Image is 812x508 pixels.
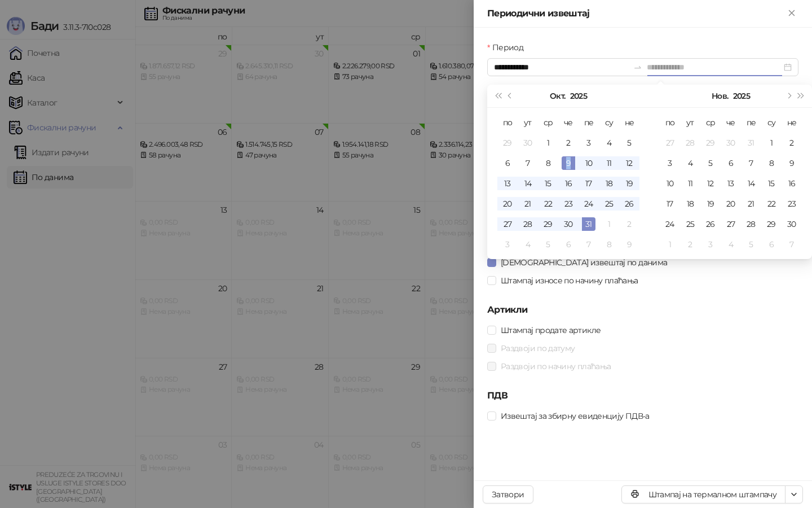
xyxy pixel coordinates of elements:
div: 7 [785,238,798,251]
th: ут [680,112,700,133]
div: 28 [744,217,758,231]
td: 2025-10-10 [579,153,599,173]
td: 2025-11-28 [741,214,761,234]
span: Штампај продате артикле [496,324,605,336]
div: 20 [724,197,738,211]
div: 4 [683,156,697,170]
div: 14 [521,177,535,190]
td: 2025-11-05 [538,234,558,255]
span: Извештај за збирну евиденцију ПДВ-а [496,410,654,422]
div: 4 [602,136,616,150]
td: 2025-10-30 [558,214,579,234]
td: 2025-11-02 [619,214,639,234]
div: 9 [785,156,798,170]
div: 3 [582,136,595,150]
div: 18 [683,197,697,211]
button: Претходни месец (PageUp) [504,85,517,107]
div: 7 [521,156,535,170]
td: 2025-12-05 [741,234,761,255]
td: 2025-11-06 [721,153,741,173]
td: 2025-11-12 [700,173,721,194]
td: 2025-10-26 [619,194,639,214]
div: 15 [541,177,555,190]
div: 29 [765,217,778,231]
td: 2025-12-02 [680,234,700,255]
td: 2025-10-16 [558,173,579,194]
div: 2 [683,238,697,251]
h5: ПДВ [487,389,798,402]
div: 29 [704,136,717,150]
td: 2025-11-03 [660,153,680,173]
div: 26 [704,217,717,231]
div: 29 [541,217,555,231]
div: 11 [602,156,616,170]
td: 2025-11-30 [782,214,802,234]
div: 31 [744,136,758,150]
td: 2025-11-17 [660,194,680,214]
td: 2025-11-04 [680,153,700,173]
div: 8 [765,156,778,170]
div: 2 [562,136,575,150]
div: 14 [744,177,758,190]
div: 9 [623,238,636,251]
div: 1 [663,238,677,251]
div: 31 [582,217,595,231]
div: 18 [602,177,616,190]
button: Изабери годину [733,85,750,107]
td: 2025-11-02 [782,133,802,153]
td: 2025-11-01 [599,214,619,234]
td: 2025-10-03 [579,133,599,153]
td: 2025-09-30 [518,133,538,153]
div: 17 [582,177,595,190]
div: 17 [663,197,677,211]
td: 2025-10-29 [538,214,558,234]
th: ут [518,112,538,133]
span: Штампај износе по начину плаћања [496,274,643,287]
div: 8 [602,238,616,251]
td: 2025-10-04 [599,133,619,153]
div: 30 [562,217,575,231]
div: 21 [521,197,535,211]
span: to [633,63,642,72]
td: 2025-11-11 [680,173,700,194]
td: 2025-11-15 [761,173,782,194]
div: 4 [724,238,738,251]
td: 2025-11-06 [558,234,579,255]
button: Изабери годину [570,85,587,107]
td: 2025-10-11 [599,153,619,173]
td: 2025-12-01 [660,234,680,255]
div: 12 [704,177,717,190]
td: 2025-10-24 [579,194,599,214]
td: 2025-10-09 [558,153,579,173]
td: 2025-11-27 [721,214,741,234]
td: 2025-10-15 [538,173,558,194]
td: 2025-12-07 [782,234,802,255]
div: 13 [501,177,514,190]
td: 2025-10-06 [497,153,518,173]
td: 2025-11-21 [741,194,761,214]
div: 24 [663,217,677,231]
td: 2025-12-06 [761,234,782,255]
th: пе [741,112,761,133]
td: 2025-10-12 [619,153,639,173]
div: 30 [724,136,738,150]
td: 2025-10-08 [538,153,558,173]
td: 2025-12-04 [721,234,741,255]
button: Следећи месец (PageDown) [782,85,795,107]
td: 2025-11-01 [761,133,782,153]
div: 27 [501,217,514,231]
td: 2025-10-31 [741,133,761,153]
td: 2025-11-16 [782,173,802,194]
th: по [497,112,518,133]
td: 2025-10-22 [538,194,558,214]
div: 5 [744,238,758,251]
button: Изабери месец [712,85,728,107]
th: че [558,112,579,133]
div: 15 [765,177,778,190]
button: Изабери месец [550,85,565,107]
div: 6 [501,156,514,170]
th: су [599,112,619,133]
div: 26 [623,197,636,211]
div: 21 [744,197,758,211]
div: 25 [683,217,697,231]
